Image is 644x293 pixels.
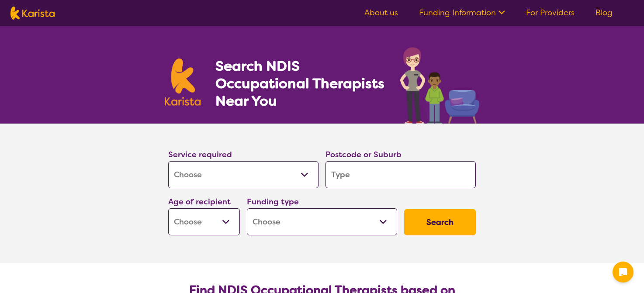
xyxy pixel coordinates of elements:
[165,59,201,106] img: Karista logo
[596,7,613,18] a: Blog
[404,209,476,235] button: Search
[526,7,575,18] a: For Providers
[10,7,55,20] img: Karista logo
[400,47,479,124] img: occupational-therapy
[419,7,505,18] a: Funding Information
[168,196,231,207] label: Age of recipient
[215,57,385,110] h1: Search NDIS Occupational Therapists Near You
[325,161,476,188] input: Type
[247,196,299,207] label: Funding type
[325,149,402,160] label: Postcode or Suburb
[364,7,398,18] a: About us
[168,149,232,160] label: Service required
